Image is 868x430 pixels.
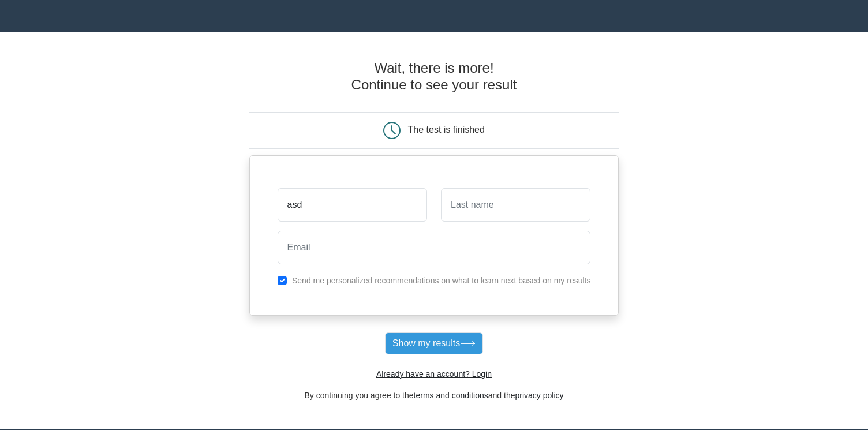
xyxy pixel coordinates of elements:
label: Send me personalized recommendations on what to learn next based on my results [292,276,591,285]
input: First name [278,188,427,222]
h4: Wait, there is more! Continue to see your result [249,60,619,94]
button: Show my results [385,332,483,354]
div: By continuing you agree to the and the [242,390,626,402]
div: The test is finished [408,125,485,134]
a: Already have an account? Login [376,369,492,379]
input: Email [278,231,591,264]
a: privacy policy [515,391,564,400]
a: terms and conditions [414,391,488,400]
input: Last name [441,188,590,222]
